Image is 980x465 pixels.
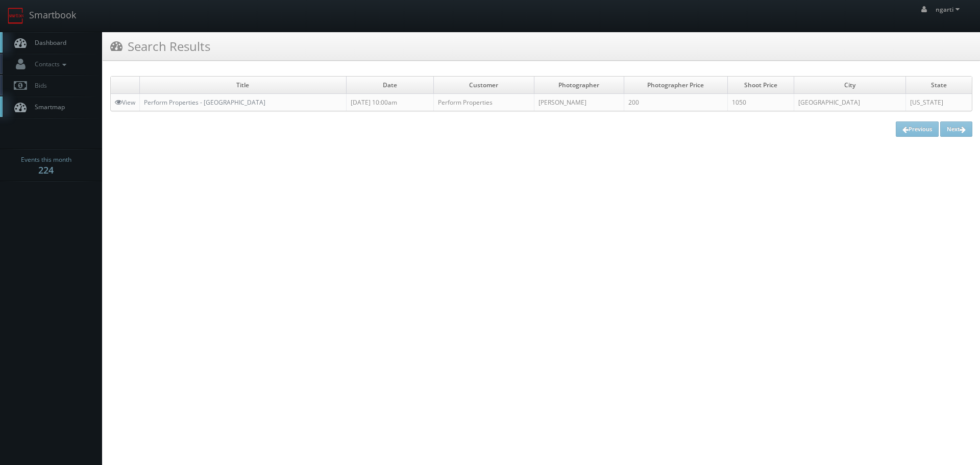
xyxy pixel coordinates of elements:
td: Photographer Price [624,77,727,94]
td: Shoot Price [728,77,794,94]
td: State [906,77,972,94]
td: [PERSON_NAME] [534,94,624,111]
td: 1050 [728,94,794,111]
td: Title [140,77,347,94]
span: ngarti [936,5,963,14]
h3: Search Results [110,37,210,55]
span: Contacts [30,60,69,68]
strong: 224 [38,164,54,176]
a: View [115,98,135,107]
td: [DATE] 10:00am [346,94,433,111]
td: City [794,77,906,94]
td: Perform Properties [434,94,534,111]
span: Smartmap [30,103,65,111]
span: Bids [30,81,47,90]
a: Perform Properties - [GEOGRAPHIC_DATA] [144,98,265,107]
span: Events this month [21,155,71,165]
td: 200 [624,94,727,111]
td: Date [346,77,433,94]
td: [US_STATE] [906,94,972,111]
span: Dashboard [30,38,66,47]
td: Photographer [534,77,624,94]
td: Customer [434,77,534,94]
img: smartbook-logo.png [8,8,24,24]
td: [GEOGRAPHIC_DATA] [794,94,906,111]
